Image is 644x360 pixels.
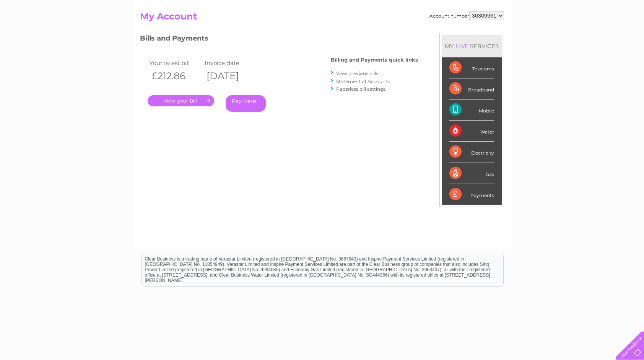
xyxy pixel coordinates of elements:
[336,86,385,92] a: Paperless bill settings
[226,95,266,112] a: Pay Here
[449,142,494,163] div: Electricity
[142,4,503,37] div: Clear Business is a trading name of Verastar Limited (registered in [GEOGRAPHIC_DATA] No. 3667643...
[449,57,494,78] div: Telecoms
[140,33,418,46] h3: Bills and Payments
[619,33,637,38] a: Log out
[454,42,470,50] div: LIVE
[203,68,258,84] th: [DATE]
[429,11,504,20] div: Account number
[148,58,203,68] td: Your latest bill
[500,4,553,13] a: 0333 014 3131
[442,35,502,57] div: MY SERVICES
[593,33,612,38] a: Contact
[529,33,545,38] a: Energy
[331,57,418,63] h4: Billing and Payments quick links
[550,33,573,38] a: Telecoms
[449,184,494,205] div: Payments
[509,33,524,38] a: Water
[449,163,494,184] div: Gas
[449,99,494,121] div: Mobile
[449,78,494,99] div: Broadband
[449,121,494,142] div: Water
[23,20,62,43] img: logo.png
[148,95,214,106] a: .
[140,11,504,26] h2: My Account
[148,68,203,84] th: £212.86
[336,70,378,76] a: View previous bills
[577,33,589,38] a: Blog
[203,58,258,68] td: Invoice date
[336,78,390,84] a: Statement of Accounts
